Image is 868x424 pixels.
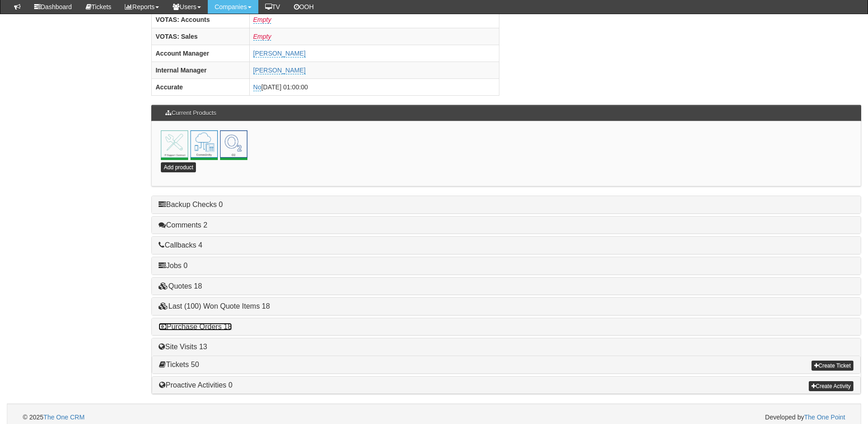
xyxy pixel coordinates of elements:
img: it-support-contract.png [161,130,188,158]
a: Jobs 0 [159,262,187,269]
td: [DATE] 01:00:00 [249,78,499,95]
a: [PERSON_NAME] [253,50,306,57]
th: VOTAS: Sales [152,28,249,45]
a: Purchase Orders 18 [159,323,231,331]
a: The One CRM [43,414,84,421]
span: Developed by [765,413,845,422]
a: Tickets 50 [159,361,199,368]
a: commUNITY<br> 1st Sep 2017 <br> No to date [190,130,218,158]
a: Site Visits 13 [159,343,207,351]
img: community.png [190,130,218,158]
a: Create Ticket [812,361,853,371]
span: © 2025 [23,414,85,421]
a: Empty [253,16,272,24]
a: Proactive Activities 0 [159,381,232,389]
th: Accurate [152,78,249,95]
a: Comments 2 [159,221,207,229]
a: Quotes 18 [159,282,202,290]
a: [PERSON_NAME] [253,67,306,74]
a: Mobile o2<br> 29th Jun 2018 <br> 29th Jun 2020 [220,130,247,158]
th: Internal Manager [152,62,249,78]
img: o2.png [220,130,247,158]
a: Add product [161,162,196,172]
a: No [253,83,262,91]
h3: Current Products [161,105,221,121]
a: Backup Checks 0 [159,201,223,208]
th: Account Manager [152,45,249,62]
th: VOTAS: Accounts [152,11,249,28]
a: Last (100) Won Quote Items 18 [159,302,270,310]
a: The One Point [804,414,845,421]
a: IT Support Contract<br> 21st Jul 2017 <br> 21st Jul 2020 [161,130,188,158]
a: Callbacks 4 [159,241,202,249]
a: Create Activity [809,381,853,391]
a: Empty [253,33,272,41]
